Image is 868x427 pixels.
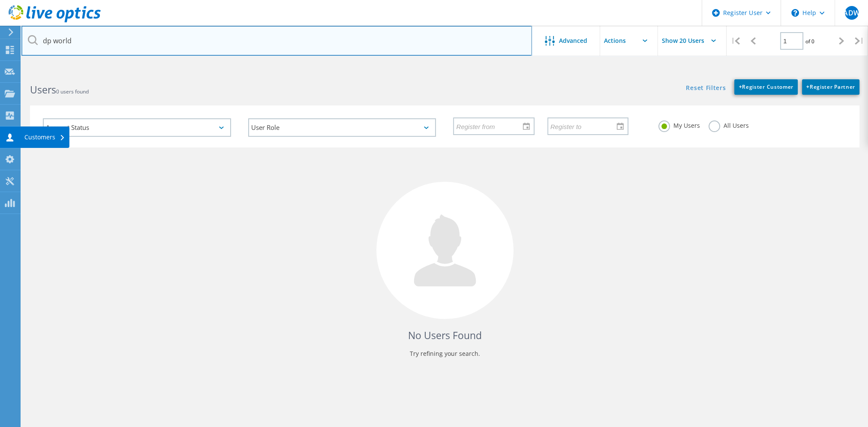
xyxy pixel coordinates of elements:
div: | [850,26,868,56]
a: Reset Filters [686,85,726,92]
div: | [727,26,744,56]
span: of 0 [805,38,814,45]
span: ADW [843,9,859,16]
label: My Users [658,120,700,129]
div: Account Status [43,118,231,137]
p: Try refining your search. [39,347,851,361]
a: Live Optics Dashboard [9,18,101,24]
div: User Role [248,118,436,137]
a: +Register Customer [734,79,798,95]
b: Users [30,83,56,96]
div: Customers [24,134,65,140]
b: + [739,83,742,90]
span: Advanced [559,38,587,44]
span: Register Partner [806,83,855,90]
span: Register Customer [739,83,793,90]
span: 0 users found [56,88,89,95]
input: Register from [454,118,527,134]
a: +Register Partner [802,79,859,95]
b: + [806,83,810,90]
h4: No Users Found [39,328,851,343]
input: Register to [548,118,622,134]
svg: \n [791,9,799,17]
input: Search users by name, email, company, etc. [21,26,532,56]
label: All Users [709,120,749,129]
